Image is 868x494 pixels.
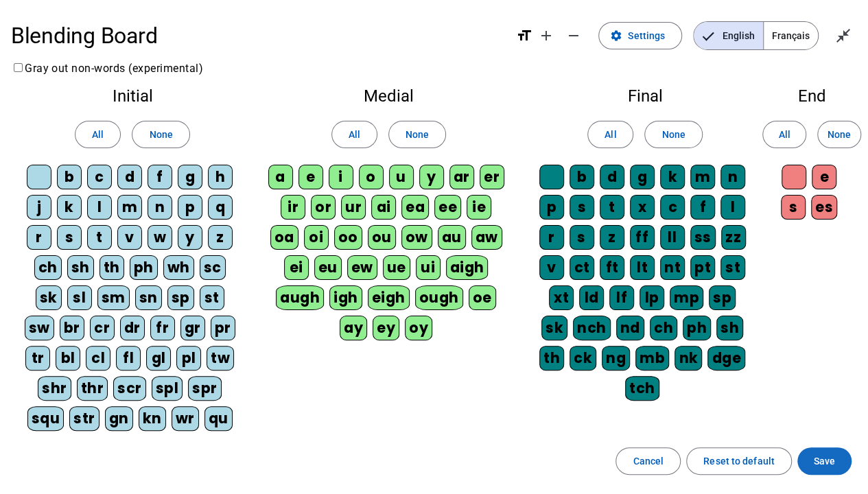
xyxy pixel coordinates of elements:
div: t [600,195,624,220]
div: f [690,195,715,220]
span: None [828,126,851,143]
div: ng [602,346,630,370]
div: h [208,165,233,189]
h2: Medial [265,88,513,104]
div: ee [434,195,461,220]
div: lf [609,285,634,310]
div: k [660,165,685,189]
div: tr [25,346,50,370]
div: g [178,165,202,189]
span: Français [764,22,818,49]
div: r [539,225,564,250]
div: b [570,165,594,189]
div: oi [304,225,329,250]
span: None [406,126,429,143]
div: lp [640,285,664,310]
div: ch [34,255,62,280]
div: u [389,165,414,189]
button: Cancel [615,447,681,475]
button: All [331,121,377,148]
div: ui [416,255,441,280]
div: sh [716,316,743,340]
span: Reset to default [703,453,775,469]
div: d [600,165,624,189]
div: oa [270,225,298,250]
h2: End [777,88,846,104]
div: ei [284,255,309,280]
div: ue [383,255,410,280]
h1: Blending Board [11,14,505,58]
div: ea [401,195,429,220]
button: Save [797,447,852,475]
div: qu [204,406,233,431]
div: shr [38,376,71,401]
div: sm [97,285,130,310]
div: aigh [446,255,489,280]
div: ch [650,316,677,340]
div: o [359,165,384,189]
div: ew [347,255,377,280]
div: nd [616,316,644,340]
div: ld [579,285,604,310]
div: dr [120,316,145,340]
span: All [349,126,360,143]
div: dge [707,346,745,370]
div: d [117,165,142,189]
div: f [148,165,172,189]
div: wr [172,406,199,431]
div: gn [105,406,133,431]
div: zz [721,225,746,250]
div: l [87,195,112,220]
mat-icon: add [538,27,554,44]
button: Exit full screen [830,22,857,49]
div: ie [467,195,491,220]
label: Gray out non-words (experimental) [11,62,203,75]
div: br [60,316,84,340]
button: None [817,121,861,148]
div: augh [276,285,324,310]
div: tw [207,346,234,370]
span: All [605,126,616,143]
div: sk [541,316,567,340]
div: b [57,165,82,189]
div: spl [152,376,183,401]
div: xt [549,285,574,310]
h2: Initial [22,88,243,104]
mat-button-toggle-group: Language selection [693,21,819,50]
div: oy [405,316,432,340]
span: None [149,126,172,143]
div: ct [570,255,594,280]
div: m [117,195,142,220]
div: ir [281,195,305,220]
div: ey [373,316,399,340]
div: ss [690,225,716,250]
div: z [208,225,233,250]
div: nt [660,255,685,280]
button: Decrease font size [560,22,587,49]
div: fl [116,346,141,370]
div: a [268,165,293,189]
div: sn [135,285,162,310]
div: nk [675,346,702,370]
mat-icon: close_fullscreen [835,27,852,44]
div: er [480,165,504,189]
div: q [208,195,233,220]
button: None [132,121,189,148]
div: fr [150,316,175,340]
div: gl [146,346,171,370]
div: squ [27,406,64,431]
div: cr [90,316,115,340]
div: j [27,195,51,220]
div: s [57,225,82,250]
button: Settings [598,22,682,49]
div: wh [163,255,194,280]
div: es [811,195,837,220]
div: th [539,346,564,370]
div: ft [600,255,624,280]
div: eu [314,255,342,280]
span: All [92,126,104,143]
div: sc [200,255,226,280]
div: thr [77,376,108,401]
button: Increase font size [532,22,560,49]
h2: Final [535,88,755,104]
